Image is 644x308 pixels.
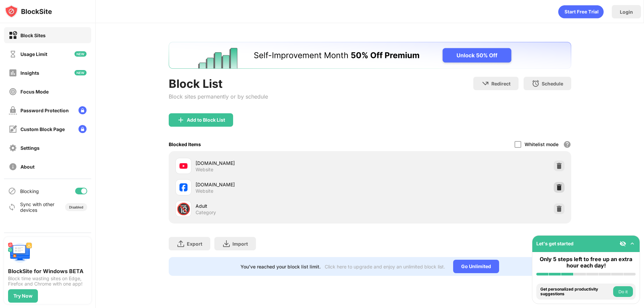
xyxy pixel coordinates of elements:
[169,141,201,147] div: Blocked Items
[8,268,87,274] div: BlockSite for Windows BETA
[536,241,574,246] div: Let's get started
[20,89,49,95] div: Focus Mode
[232,241,248,247] div: Import
[5,5,52,18] img: logo-blocksite.svg
[74,51,87,57] img: new-icon.svg
[8,276,87,287] div: Block time wasting sites on Edge, Firefox and Chrome with one app!
[629,240,636,247] img: omni-setup-toggle.svg
[9,144,17,152] img: settings-off.svg
[9,31,17,40] img: block-on.svg
[20,164,35,170] div: About
[196,167,213,173] div: Website
[187,117,225,123] div: Add to Block List
[20,145,40,151] div: Settings
[9,163,17,171] img: about-off.svg
[542,81,563,86] div: Schedule
[179,162,187,170] img: favicons
[9,50,17,58] img: time-usage-off.svg
[325,264,445,269] div: Click here to upgrade and enjoy an unlimited block list.
[74,70,87,75] img: new-icon.svg
[8,187,16,195] img: blocking-icon.svg
[196,160,370,167] div: [DOMAIN_NAME]
[536,256,636,269] div: Only 5 steps left to free up an extra hour each day!
[20,51,47,57] div: Usage Limit
[69,205,83,209] div: Disabled
[20,188,39,194] div: Blocking
[8,203,16,211] img: sync-icon.svg
[620,240,626,247] img: eye-not-visible.svg
[187,241,202,247] div: Export
[9,69,17,77] img: insights-off.svg
[78,125,87,133] img: lock-menu.svg
[196,202,370,209] div: Adult
[8,241,32,265] img: push-desktop.svg
[9,106,17,115] img: password-protection-off.svg
[20,126,65,132] div: Custom Block Page
[20,70,39,76] div: Insights
[620,9,633,15] div: Login
[613,286,633,297] button: Do it
[240,264,321,269] div: You’ve reached your block list limit.
[179,183,187,191] img: favicons
[169,77,268,90] div: Block List
[20,33,46,38] div: Block Sites
[453,260,499,273] div: Go Unlimited
[558,5,604,18] div: animation
[20,201,55,213] div: Sync with other devices
[196,181,370,188] div: [DOMAIN_NAME]
[78,106,87,114] img: lock-menu.svg
[169,42,571,69] iframe: Banner
[9,125,17,133] img: customize-block-page-off.svg
[9,87,17,96] img: focus-off.svg
[196,209,216,215] div: Category
[540,287,611,297] div: Get personalized productivity suggestions
[525,141,558,147] div: Whitelist mode
[196,188,213,194] div: Website
[176,202,191,216] div: 🔞
[20,108,69,113] div: Password Protection
[13,293,33,299] div: Try Now
[491,81,511,86] div: Redirect
[169,93,268,100] div: Block sites permanently or by schedule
